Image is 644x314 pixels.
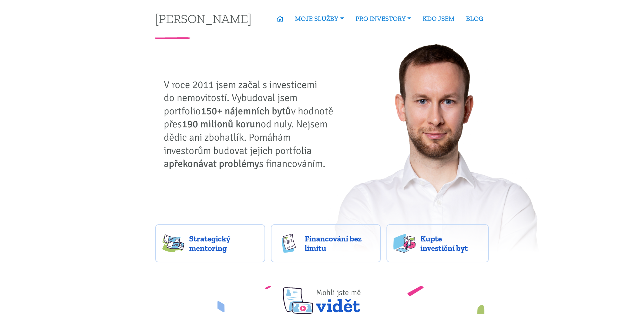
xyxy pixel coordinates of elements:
[316,288,361,297] span: Mohli jste mě
[169,157,259,170] strong: překonávat problémy
[155,12,252,25] a: [PERSON_NAME]
[316,280,361,314] span: vidět
[460,11,489,26] a: BLOG
[350,11,417,26] a: PRO INVESTORY
[417,11,460,26] a: KDO JSEM
[155,224,265,262] a: Strategický mentoring
[162,234,184,253] img: strategy
[189,234,258,253] span: Strategický mentoring
[164,78,338,170] p: V roce 2011 jsem začal s investicemi do nemovitostí. Vybudoval jsem portfolio v hodnotě přes od n...
[393,234,416,253] img: flats
[386,224,489,262] a: Kupte investiční byt
[271,224,381,262] a: Financování bez limitu
[420,234,482,253] span: Kupte investiční byt
[182,118,261,130] strong: 190 milionů korun
[278,234,300,253] img: finance
[289,11,349,26] a: MOJE SLUŽBY
[201,105,291,117] strong: 150+ nájemních bytů
[305,234,374,253] span: Financování bez limitu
